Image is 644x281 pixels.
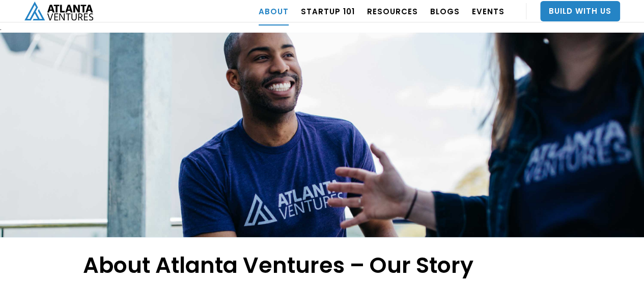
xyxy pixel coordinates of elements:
[83,252,562,278] h1: About Atlanta Ventures – Our Story
[540,1,620,21] a: Build With Us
